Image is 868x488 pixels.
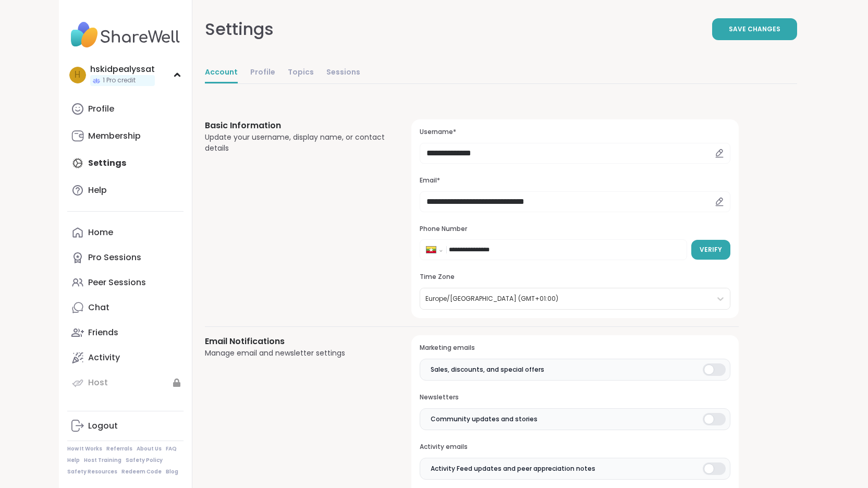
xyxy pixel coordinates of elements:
[712,18,797,40] button: Save Changes
[420,128,730,137] h3: Username*
[67,220,184,245] a: Home
[420,225,730,234] h3: Phone Number
[88,352,120,363] div: Activity
[90,64,155,75] div: hskidpealyssat
[67,295,184,320] a: Chat
[67,17,184,53] img: ShareWell Nav Logo
[67,320,184,345] a: Friends
[420,176,730,185] h3: Email*
[88,227,113,238] div: Home
[205,63,238,83] a: Account
[288,63,314,83] a: Topics
[205,119,387,132] h3: Basic Information
[420,393,730,402] h3: Newsletters
[88,277,146,288] div: Peer Sessions
[75,68,80,82] span: h
[126,457,163,464] a: Safety Policy
[88,420,118,432] div: Logout
[420,273,730,282] h3: Time Zone
[67,457,80,464] a: Help
[67,345,184,370] a: Activity
[88,252,141,263] div: Pro Sessions
[67,178,184,203] a: Help
[729,25,780,34] span: Save Changes
[67,370,184,395] a: Host
[700,245,722,254] span: Verify
[84,457,121,464] a: Host Training
[205,17,274,42] div: Settings
[67,445,102,453] a: How It Works
[88,130,141,142] div: Membership
[121,468,162,475] a: Redeem Code
[431,464,595,473] span: Activity Feed updates and peer appreciation notes
[205,132,387,154] div: Update your username, display name, or contact details
[250,63,275,83] a: Profile
[67,468,117,475] a: Safety Resources
[88,377,108,388] div: Host
[431,414,537,424] span: Community updates and stories
[326,63,360,83] a: Sessions
[88,185,107,196] div: Help
[88,327,118,338] div: Friends
[67,124,184,149] a: Membership
[137,445,162,453] a: About Us
[205,335,387,348] h3: Email Notifications
[88,302,109,313] div: Chat
[166,445,177,453] a: FAQ
[103,76,136,85] span: 1 Pro credit
[166,468,178,475] a: Blog
[205,348,387,359] div: Manage email and newsletter settings
[67,270,184,295] a: Peer Sessions
[420,443,730,452] h3: Activity emails
[88,103,114,115] div: Profile
[67,413,184,438] a: Logout
[106,445,132,453] a: Referrals
[691,240,730,260] button: Verify
[420,344,730,352] h3: Marketing emails
[67,96,184,121] a: Profile
[67,245,184,270] a: Pro Sessions
[431,365,544,374] span: Sales, discounts, and special offers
